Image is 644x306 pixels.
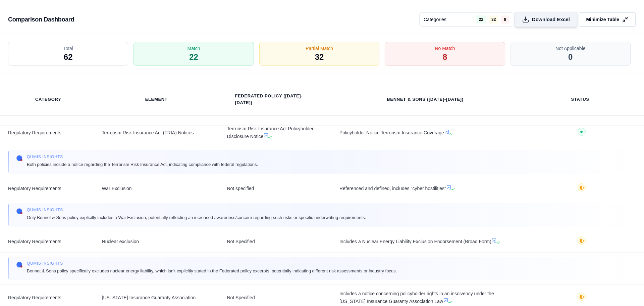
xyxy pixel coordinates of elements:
span: Referenced and defined, includes "cyber hostilities" [339,185,511,192]
span: Terrorism Risk Insurance Act (TRIA) Notices [102,129,211,137]
span: Categories [424,16,446,23]
span: Regulatory Requirements [8,238,86,246]
img: Qumis [16,261,23,268]
span: 22 [476,15,486,24]
span: War Exclusion [102,185,211,192]
span: ● [580,129,583,134]
span: 32 [489,15,498,24]
span: 8 [501,15,509,24]
span: No Match [435,45,455,52]
span: Download Excel [532,16,570,23]
th: Federated Policy ([DATE]-[DATE]) [227,89,323,110]
span: Includes a notice concerning policyholder rights in an insolvency under the [US_STATE] Insurance ... [339,290,511,305]
button: Categories22328 [419,12,513,27]
span: Match [187,45,200,52]
th: Category [27,92,69,107]
span: Regulatory Requirements [8,129,86,137]
span: Qumis INSIGHTS [27,261,397,266]
button: Minimize Table [579,12,636,27]
span: ◐ [579,294,584,299]
span: Qumis INSIGHTS [27,207,366,213]
span: Partial Match [306,45,333,52]
span: Not specified [227,185,323,192]
span: [US_STATE] Insurance Guaranty Association [102,294,211,302]
button: ◐ [578,236,586,247]
span: 32 [315,52,324,62]
span: Minimize Table [586,16,619,23]
span: Only Bennet & Sons policy explicitly includes a War Exclusion, potentially reflecting an increase... [27,214,366,221]
img: Qumis [16,155,23,162]
button: ● [578,128,586,138]
th: Bennet & Sons ([DATE]-[DATE]) [379,92,472,107]
span: 22 [189,52,198,62]
button: Download Excel [515,12,578,27]
span: Nuclear exclusion [102,238,211,246]
h3: Comparison Dashboard [8,13,74,26]
span: Not Specified [227,238,323,246]
th: Element [137,92,176,107]
span: Regulatory Requirements [8,185,86,192]
img: Qumis [16,208,23,215]
span: Not Applicable [555,45,586,52]
span: Regulatory Requirements [8,294,86,302]
span: Bennet & Sons policy specifically excludes nuclear energy liability, which isn't explicitly state... [27,267,397,274]
span: Policyholder Notice Terrorism Insurance Coverage [339,129,511,137]
span: ◐ [579,185,584,190]
span: Total [63,45,73,52]
span: Both policies include a notice regarding the Terrorism Risk Insurance Act, indicating compliance ... [27,161,258,168]
span: Terrorism Risk Insurance Act Policyholder Disclosure Notice [227,125,323,140]
span: Not Specified [227,294,323,302]
th: Status [563,92,597,107]
span: 8 [443,52,447,62]
button: ◐ [578,183,586,194]
span: 0 [568,52,573,62]
span: 62 [64,52,73,62]
span: ◐ [579,238,584,243]
span: Includes a Nuclear Energy Liability Exclusion Endorsement (Broad Form) [339,238,511,246]
span: Qumis INSIGHTS [27,154,258,160]
button: ◐ [578,293,586,303]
